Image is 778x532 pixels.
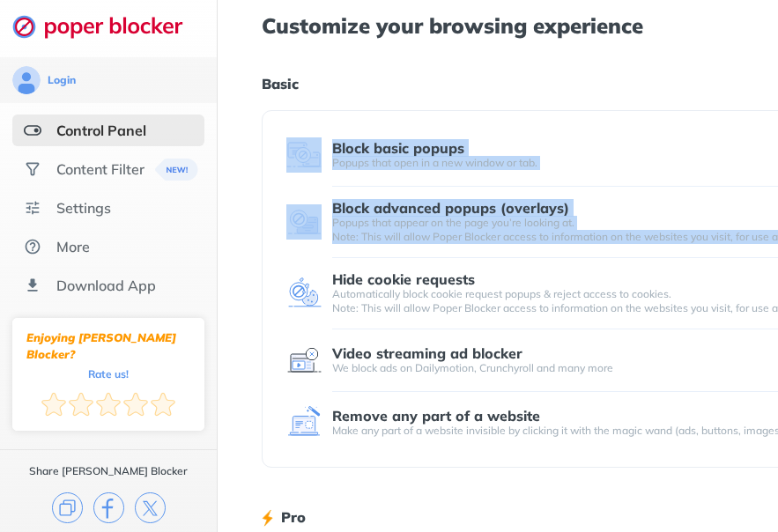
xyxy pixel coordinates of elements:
[332,345,522,361] div: Video streaming ad blocker
[286,276,322,311] img: feature icon
[24,199,41,217] img: settings.svg
[332,408,540,424] div: Remove any part of a website
[88,370,129,378] div: Rate us!
[12,14,202,39] img: logo-webpage.svg
[155,159,198,181] img: menuBanner.svg
[332,271,475,287] div: Hide cookie requests
[286,137,322,173] img: feature icon
[332,200,569,216] div: Block advanced popups (overlays)
[286,343,322,378] img: feature icon
[56,160,144,178] div: Content Filter
[56,199,111,217] div: Settings
[24,238,41,255] img: about.svg
[93,492,124,523] img: facebook.svg
[24,122,41,139] img: features-selected.svg
[135,492,166,523] img: x.svg
[29,464,188,478] div: Share [PERSON_NAME] Blocker
[56,277,156,294] div: Download App
[286,405,322,440] img: feature icon
[262,507,273,528] img: lighting bolt
[24,277,41,294] img: download-app.svg
[52,492,83,523] img: copy.svg
[26,329,190,363] div: Enjoying [PERSON_NAME] Blocker?
[332,140,464,156] div: Block basic popups
[12,66,41,94] img: avatar.svg
[48,73,76,87] div: Login
[24,160,41,178] img: social.svg
[56,238,90,255] div: More
[56,122,146,139] div: Control Panel
[281,506,306,528] h1: Pro
[286,204,322,240] img: feature icon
